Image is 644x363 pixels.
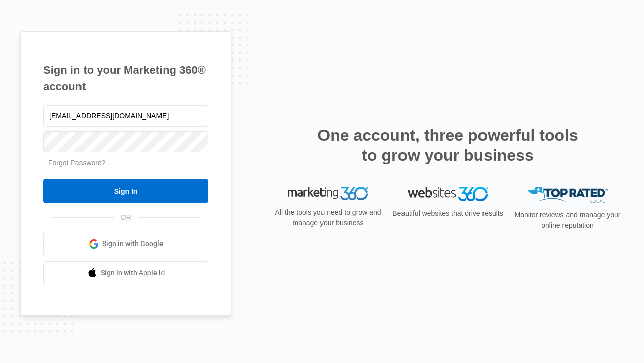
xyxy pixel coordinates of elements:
[43,105,208,127] input: Email
[272,207,384,228] p: All the tools you need to grow and manage your business
[102,238,164,249] span: Sign in with Google
[43,232,208,256] a: Sign in with Google
[43,179,208,203] input: Sign In
[288,187,368,201] img: Marketing 360
[314,125,581,165] h2: One account, three powerful tools to grow your business
[527,187,608,203] img: Top Rated Local
[101,268,165,278] span: Sign in with Apple Id
[43,261,208,285] a: Sign in with Apple Id
[114,212,138,223] span: OR
[408,187,488,201] img: Websites 360
[391,208,504,219] p: Beautiful websites that drive results
[43,62,208,95] h1: Sign in to your Marketing 360® account
[511,210,624,231] p: Monitor reviews and manage your online reputation
[48,159,106,167] a: Forgot Password?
